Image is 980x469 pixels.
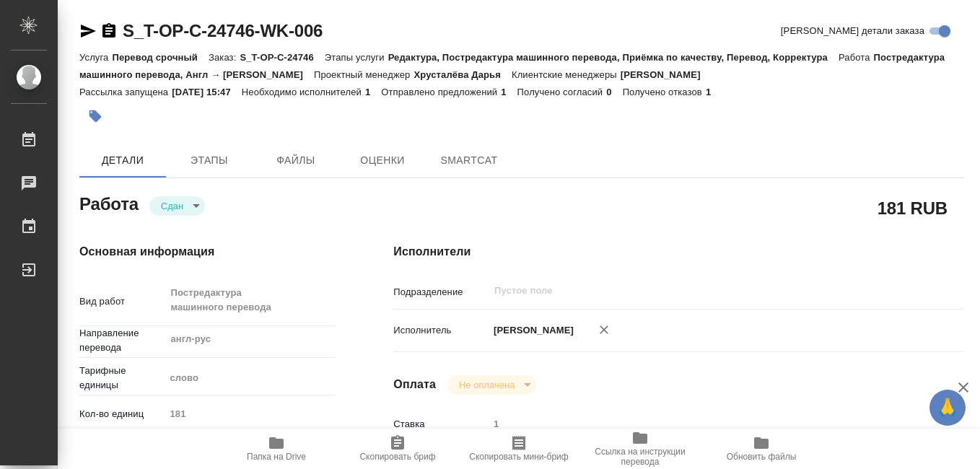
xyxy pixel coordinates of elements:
[79,294,165,309] p: Вид работ
[706,87,722,97] p: 1
[149,196,205,216] div: Сдан
[348,152,417,170] span: Оценки
[621,69,712,80] p: [PERSON_NAME]
[79,407,165,421] p: Кол-во единиц
[501,87,517,97] p: 1
[935,393,960,423] span: 🙏
[100,22,118,40] button: Скопировать ссылку
[489,413,916,434] input: Пустое поле
[216,429,337,469] button: Папка на Drive
[381,87,501,97] p: Отправлено предложений
[388,52,839,63] p: Редактура, Постредактура машинного перевода, Приёмка по качеству, Перевод, Корректура
[165,403,336,424] input: Пустое поле
[878,196,948,220] h2: 181 RUB
[606,87,622,97] p: 0
[701,429,822,469] button: Обновить файлы
[434,152,504,170] span: SmartCat
[247,452,306,462] span: Папка на Drive
[79,87,172,97] p: Рассылка запущена
[579,429,701,469] button: Ссылка на инструкции перевода
[79,364,165,393] p: Тарифные единицы
[157,200,188,212] button: Сдан
[588,314,620,346] button: Удалить исполнителя
[79,22,97,40] button: Скопировать ссылку для ЯМессенджера
[458,429,579,469] button: Скопировать мини-бриф
[588,447,692,467] span: Ссылка на инструкции перевода
[240,52,324,63] p: S_T-OP-C-24746
[79,190,139,216] h2: Работа
[414,69,512,80] p: Хрусталёва Дарья
[79,100,111,132] button: Добавить тэг
[79,326,165,355] p: Направление перевода
[393,417,489,431] p: Ставка
[359,452,435,462] span: Скопировать бриф
[839,52,874,63] p: Работа
[209,52,240,63] p: Заказ:
[393,376,436,393] h4: Оплата
[447,375,536,395] div: Сдан
[929,390,966,426] button: 🙏
[365,87,381,97] p: 1
[489,323,574,338] p: [PERSON_NAME]
[261,152,331,170] span: Файлы
[337,429,458,469] button: Скопировать бриф
[79,52,112,63] p: Услуга
[393,285,489,299] p: Подразделение
[517,87,607,97] p: Получено согласий
[455,379,519,391] button: Не оплачена
[165,366,336,390] div: слово
[314,69,414,80] p: Проектный менеджер
[393,323,489,338] p: Исполнитель
[112,52,209,63] p: Перевод срочный
[172,87,242,97] p: [DATE] 15:47
[325,52,388,63] p: Этапы услуги
[123,21,323,40] a: S_T-OP-C-24746-WK-006
[623,87,706,97] p: Получено отказов
[393,243,964,260] h4: Исполнители
[175,152,244,170] span: Этапы
[242,87,365,97] p: Необходимо исполнителей
[727,452,797,462] span: Обновить файлы
[512,69,621,80] p: Клиентские менеджеры
[493,282,883,299] input: Пустое поле
[469,452,568,462] span: Скопировать мини-бриф
[88,152,157,170] span: Детали
[79,243,336,260] h4: Основная информация
[781,24,924,38] span: [PERSON_NAME] детали заказа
